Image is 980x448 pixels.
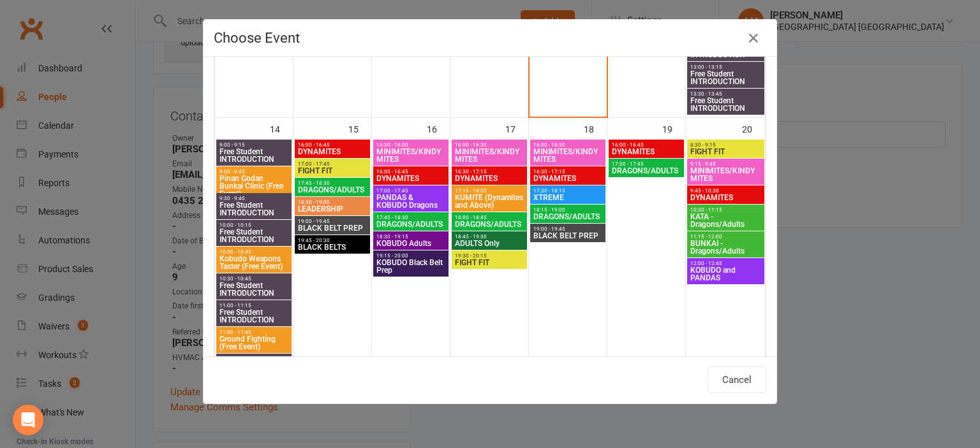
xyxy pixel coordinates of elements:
span: 16:00 - 16:45 [611,142,681,148]
div: 20 [742,118,765,139]
h4: Choose Event [214,30,766,46]
span: 18:30 - 19:00 [297,199,367,205]
span: PANDAS & KOBUDO Dragons [376,194,446,209]
span: 11:00 - 11:15 [219,303,289,308]
span: Free Student INTRODUCTION [690,97,762,112]
span: DYNAMITES [297,148,367,155]
span: DRAGONS/ADULTS [297,186,367,194]
span: Free Student INTRODUCTION [219,201,289,217]
span: LEADERSHIP [297,205,367,213]
span: BUNKAI - Dragons/Adults [690,240,762,255]
span: FIGHT FIT [297,167,367,175]
span: KOBUDO Black Belt Prep [376,259,446,274]
span: Free Student INTRODUCTION [219,228,289,243]
span: DYNAMITES [454,175,524,182]
span: 16:00 - 16:45 [376,169,446,175]
span: 16:30 - 17:15 [454,169,524,175]
div: 19 [662,118,685,139]
span: Kobudo Weapons Taster (Free Event) [219,255,289,270]
span: 10:00 - 10:45 [219,249,289,255]
span: FIGHT FIT [690,148,762,155]
span: DRAGONS/ADULTS [611,167,681,175]
span: 19:00 - 19:45 [297,219,367,224]
span: 18:15 - 19:00 [533,207,603,213]
span: 10:30 - 10:45 [219,276,289,282]
span: Free Student INTRODUCTION [219,148,289,163]
span: 12:00 - 12:45 [690,261,762,266]
span: 17:15 - 18:00 [454,188,524,194]
span: 10:30 - 11:15 [690,207,762,213]
span: 9:30 - 9:45 [219,196,289,201]
span: 17:00 - 17:45 [297,161,367,167]
span: KATA - Dragons/Adults [690,213,762,228]
span: 18:30 - 19:15 [376,234,446,240]
span: FIGHT FIT [454,259,524,266]
span: 8:30 - 9:15 [690,142,762,148]
span: 18:45 - 19:30 [454,234,524,240]
span: MINIMITES/KINDYMITES [690,167,762,182]
span: BLACK BELTS [297,243,367,251]
span: 18:00 - 18:45 [454,215,524,220]
span: DYNAMITES [533,175,603,182]
span: Free Student INTRODUCTION [219,282,289,297]
span: MINIMITES/KINDYMITES [533,148,603,163]
span: 11:00 - 11:45 [219,329,289,335]
span: KOBUDO and PANDAS [690,266,762,282]
span: 13:00 - 13:15 [690,64,762,70]
span: 13:30 - 13:45 [690,91,762,97]
span: MINIMITES/KINDYMITES [376,148,446,163]
button: Close [743,28,764,48]
span: 17:00 - 17:45 [611,161,681,167]
span: DYNAMITES [376,175,446,182]
span: BLACK BELT PREP [533,232,603,240]
div: 17 [505,118,528,139]
div: 16 [427,118,450,139]
span: 19:30 - 20:15 [454,253,524,259]
span: 19:15 - 20:00 [376,253,446,259]
span: ADULTS Only [454,240,524,247]
span: 9:00 - 9:15 [219,142,289,148]
span: DRAGONS/ADULTS [533,213,603,220]
span: 17:45 - 18:30 [376,215,446,220]
span: 9:00 - 9:45 [219,169,289,175]
span: DYNAMITES [611,148,681,155]
span: 16:00 - 16:45 [297,142,367,148]
span: Free Student INTRODUCTION [219,308,289,324]
span: 16:30 - 17:15 [533,169,603,175]
span: Pinan Godan Bunkai Clinic (Free Event) [219,175,289,198]
span: 19:00 - 19:45 [533,226,603,232]
span: 16:00 - 16:30 [454,142,524,148]
div: 15 [348,118,371,139]
span: Free Student INTRODUCTION [690,43,762,59]
span: XTREME [533,194,603,201]
button: Cancel [708,366,766,393]
span: Ground Fighting (Free Event) [219,335,289,350]
div: 18 [584,118,607,139]
span: KOBUDO Adults [376,240,446,247]
span: DRAGONS/ADULTS [376,220,446,228]
span: 19:45 - 20:30 [297,238,367,243]
span: 11:30 - 11:45 [219,356,289,362]
span: 17:30 - 18:15 [533,188,603,194]
span: 11:15 - 12:00 [690,234,762,240]
div: 14 [270,118,293,139]
span: 17:45 - 18:30 [297,180,367,186]
div: Open Intercom Messenger [13,405,43,435]
span: Free Student INTRODUCTION [690,70,762,85]
span: 17:00 - 17:45 [376,188,446,194]
span: DRAGONS/ADULTS [454,220,524,228]
span: BLACK BELT PREP [297,224,367,232]
span: DYNAMITES [690,194,762,201]
span: 16:00 - 16:30 [533,142,603,148]
span: KUMITE (Dynamites and Above) [454,194,524,209]
span: 10:00 - 10:15 [219,222,289,228]
span: MINIMITES/KINDYMITES [454,148,524,163]
span: 9:45 - 10:30 [690,188,762,194]
span: 9:15 - 9:45 [690,161,762,167]
span: 15:30 - 16:00 [376,142,446,148]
